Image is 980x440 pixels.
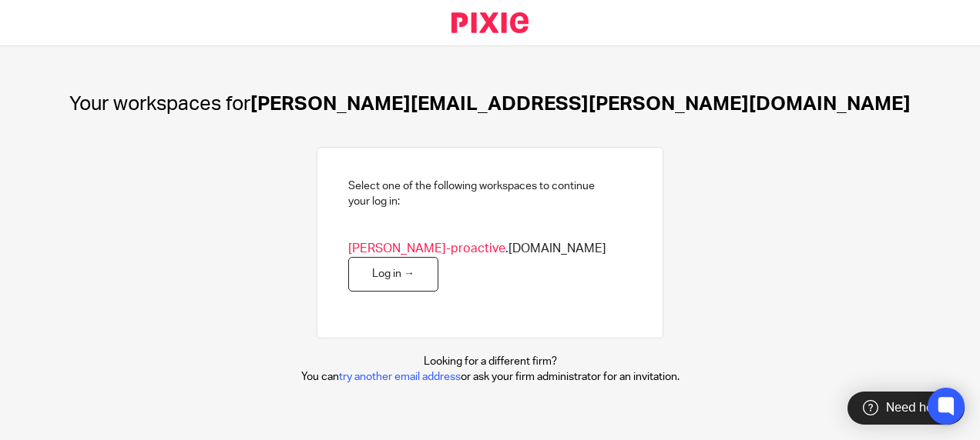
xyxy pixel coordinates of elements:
p: Looking for a different firm? You can or ask your firm administrator for an invitation. [301,354,680,385]
h2: Select one of the following workspaces to continue your log in: [348,178,595,210]
a: Log in → [348,257,438,292]
span: [PERSON_NAME]-proactive [348,242,505,255]
div: Need help? [847,392,965,425]
span: .[DOMAIN_NAME] [348,241,606,257]
span: Your workspaces for [69,94,250,114]
a: try another email address [339,372,461,382]
h1: [PERSON_NAME][EMAIL_ADDRESS][PERSON_NAME][DOMAIN_NAME] [69,92,911,116]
